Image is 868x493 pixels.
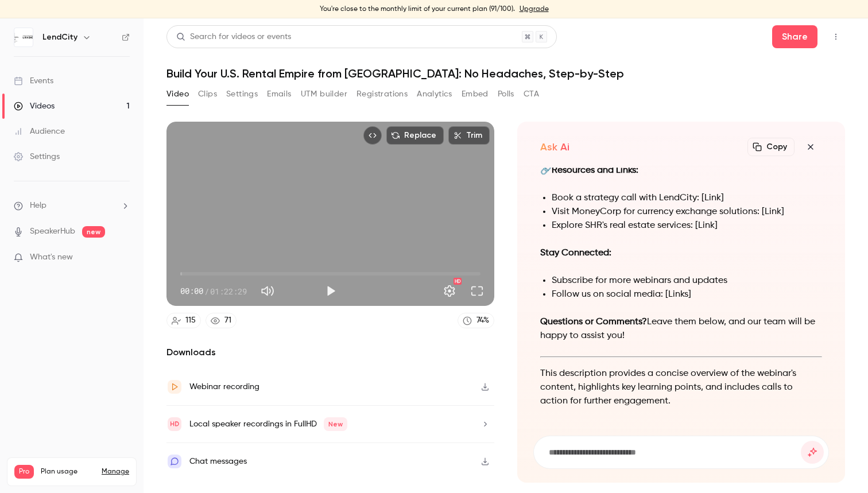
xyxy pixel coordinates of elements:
[30,226,75,238] a: SpeakerHub
[180,285,247,297] div: 00:00
[14,151,60,162] div: Settings
[827,28,845,46] button: Top Bar Actions
[448,126,490,145] button: Trim
[102,467,129,476] a: Manage
[185,315,196,327] div: 115
[386,126,444,145] button: Replace
[14,75,53,87] div: Events
[41,467,95,476] span: Plan usage
[540,164,822,177] p: 🔗
[363,126,382,145] button: Embed video
[438,280,461,302] button: Settings
[30,251,73,263] span: What's new
[14,200,130,212] li: help-dropdown-opener
[319,280,342,302] button: Play
[267,85,291,103] button: Emails
[466,280,489,302] button: Full screen
[540,249,611,258] strong: Stay Connected:
[356,85,408,103] button: Registrations
[226,85,258,103] button: Settings
[552,274,822,288] li: Subscribe for more webinars and updates
[417,85,452,103] button: Analytics
[166,313,201,328] a: 115
[189,417,347,431] div: Local speaker recordings in FullHD
[301,85,347,103] button: UTM builder
[14,126,65,137] div: Audience
[552,288,822,301] li: Follow us on social media: [Links]
[166,85,189,103] button: Video
[772,25,817,48] button: Share
[540,140,569,154] h2: Ask Ai
[458,313,494,328] a: 74%
[454,278,462,285] div: HD
[180,285,203,297] span: 00:00
[476,315,489,327] div: 74 %
[540,315,822,343] p: Leave them below, and our team will be happy to assist you!
[256,280,279,302] button: Mute
[176,31,291,43] div: Search for videos or events
[540,367,822,408] p: This description provides a concise overview of the webinar's content, highlights key learning po...
[14,465,34,479] span: Pro
[166,346,494,359] h2: Downloads
[324,417,347,431] span: New
[210,285,247,297] span: 01:22:29
[189,380,259,394] div: Webinar recording
[462,85,489,103] button: Embed
[524,85,539,103] button: CTA
[498,85,514,103] button: Polls
[198,85,217,103] button: Clips
[552,205,822,219] li: Visit MoneyCorp for currency exchange solutions: [Link]
[204,285,209,297] span: /
[224,315,231,327] div: 71
[520,5,549,14] a: Upgrade
[540,317,647,327] strong: Questions or Comments?
[206,313,237,328] a: 71
[552,166,638,175] strong: Resources and Links:
[14,28,33,46] img: LendCity
[166,67,845,80] h1: Build Your U.S. Rental Empire from [GEOGRAPHIC_DATA]: No Headaches, Step-by-Step
[42,32,77,43] h6: LendCity
[189,455,247,468] div: Chat messages
[552,191,822,205] li: Book a strategy call with LendCity: [Link]
[82,226,105,238] span: new
[552,219,822,232] li: Explore SHR's real estate services: [Link]
[14,100,55,112] div: Videos
[30,200,46,212] span: Help
[747,138,795,156] button: Copy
